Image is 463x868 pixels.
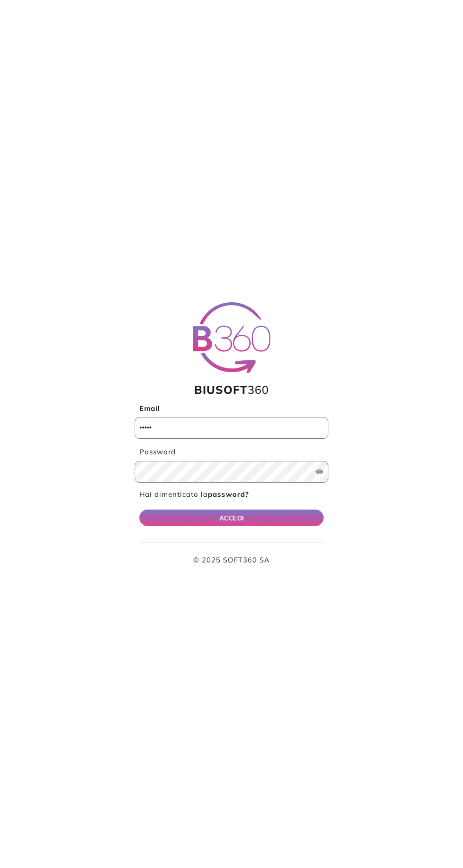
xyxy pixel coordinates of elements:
p: © 2025 SOFT360 SA [139,555,324,566]
h1: 360 [135,383,328,397]
span: BIUSOFT [194,383,248,397]
button: ACCEDI [139,510,324,526]
a: Hai dimenticato lapassword? [139,490,249,499]
label: Password [135,447,328,458]
b: password? [208,490,249,499]
b: Email [139,404,160,413]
